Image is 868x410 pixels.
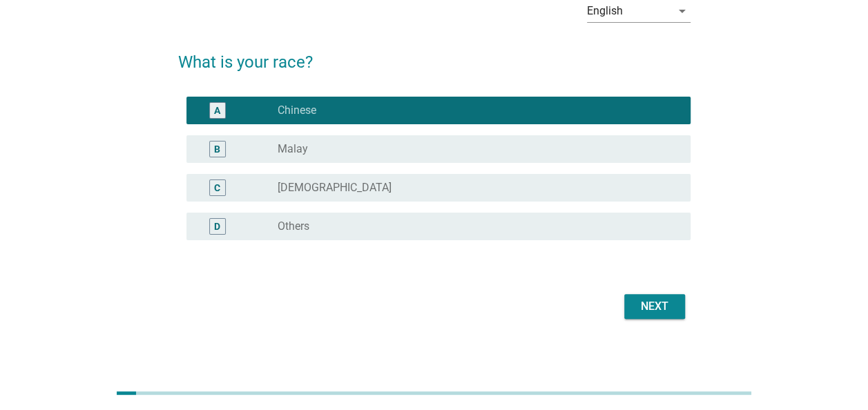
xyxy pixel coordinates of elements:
div: English [587,5,623,17]
label: Malay [278,142,308,156]
div: C [214,180,220,195]
div: B [214,141,220,156]
h2: What is your race? [178,36,691,75]
div: D [214,219,220,233]
button: Next [624,294,685,319]
i: arrow_drop_down [674,3,691,19]
div: Next [635,298,674,315]
div: A [214,103,220,117]
label: Chinese [278,104,316,117]
label: [DEMOGRAPHIC_DATA] [278,181,392,195]
label: Others [278,219,309,233]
